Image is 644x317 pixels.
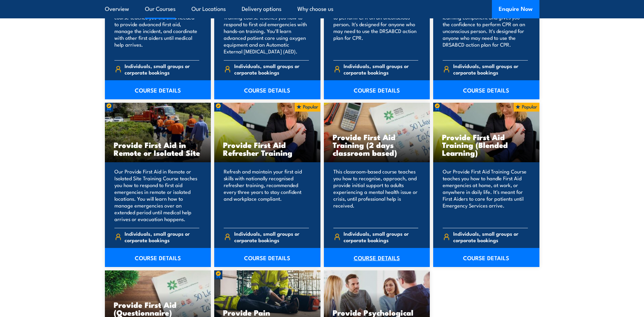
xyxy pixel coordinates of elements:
p: Our Provide First Aid in Remote or Isolated Site Training Course teaches you how to respond to fi... [114,168,200,222]
span: Individuals, small groups or corporate bookings [453,63,528,76]
a: COURSE DETAILS [214,248,320,267]
span: Individuals, small groups or corporate bookings [234,230,309,243]
a: COURSE DETAILS [324,80,430,99]
p: Our Advanced [MEDICAL_DATA] Training course teaches you how to respond to first aid emergencies w... [224,7,309,55]
p: Our Provide First Aid Training Course teaches you how to handle First Aid emergencies at home, at... [443,168,528,222]
h3: Provide First Aid Refresher Training [223,141,312,156]
span: Individuals, small groups or corporate bookings [344,63,418,76]
a: COURSE DETAILS [324,248,430,267]
h3: Provide First Aid Training (2 days classroom based) [333,133,421,156]
p: This course includes a pre-course learning component and gives you the confidence to perform CPR ... [443,7,528,55]
a: COURSE DETAILS [433,248,539,267]
span: Individuals, small groups or corporate bookings [344,230,418,243]
span: Individuals, small groups or corporate bookings [125,230,199,243]
h3: Provide First Aid in Remote or Isolated Site [114,141,202,156]
a: COURSE DETAILS [214,80,320,99]
p: This course gives you the confidence to perform CPR on an unconscious person. It's designed for a... [333,7,419,55]
span: Individuals, small groups or corporate bookings [453,230,528,243]
a: COURSE DETAILS [433,80,539,99]
p: This classroom-based course teaches you how to recognise, approach, and provide initial support t... [333,168,419,222]
a: COURSE DETAILS [105,80,211,99]
span: Individuals, small groups or corporate bookings [125,63,199,76]
p: Refresh and maintain your first aid skills with nationally recognised refresher training, recomme... [224,168,309,222]
a: COURSE DETAILS [105,248,211,267]
p: Our Advanced First Aid training course teaches you the skills needed to provide advanced first ai... [114,7,200,55]
h3: Provide First Aid Training (Blended Learning) [442,133,531,156]
span: Individuals, small groups or corporate bookings [234,63,309,76]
